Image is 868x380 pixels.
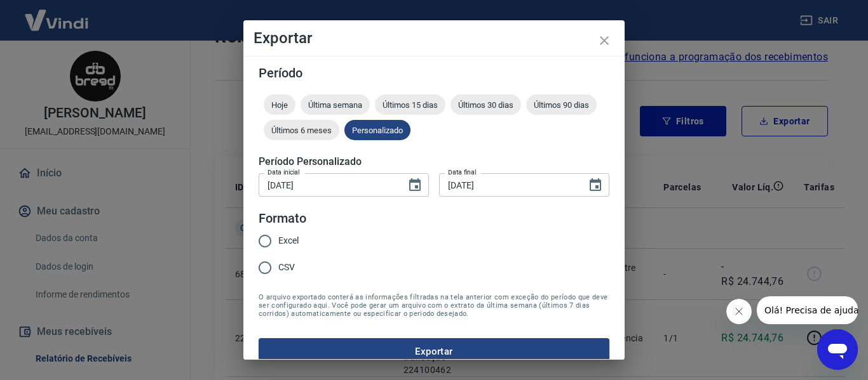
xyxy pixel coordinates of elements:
[259,338,609,365] button: Exportar
[375,100,445,110] span: Últimos 15 dias
[526,95,597,115] div: Últimos 90 dias
[375,95,445,115] div: Últimos 15 dias
[301,100,370,110] span: Última semana
[583,173,608,198] button: Choose date, selected date is 31 de ago de 2025
[264,100,295,110] span: Hoje
[726,299,752,324] iframe: Fechar mensagem
[526,100,597,110] span: Últimos 90 dias
[8,9,107,19] span: Olá! Precisa de ajuda?
[451,95,521,115] div: Últimos 30 dias
[264,120,339,140] div: Últimos 6 meses
[344,126,410,135] span: Personalizado
[344,120,410,140] div: Personalizado
[451,100,521,110] span: Últimos 30 dias
[301,95,370,115] div: Última semana
[259,209,306,228] legend: Formato
[259,173,397,197] input: DD/MM/YYYY
[259,293,609,318] span: O arquivo exportado conterá as informações filtradas na tela anterior com exceção do período que ...
[278,261,295,274] span: CSV
[264,95,295,115] div: Hoje
[268,167,300,177] label: Data inicial
[278,234,299,247] span: Excel
[259,67,609,79] h5: Período
[259,155,609,168] h5: Período Personalizado
[817,329,858,370] iframe: Botão para abrir a janela de mensagens
[757,296,858,324] iframe: Mensagem da empresa
[402,173,428,198] button: Choose date, selected date is 1 de ago de 2025
[439,173,578,197] input: DD/MM/YYYY
[589,25,620,56] button: close
[264,126,339,135] span: Últimos 6 meses
[254,30,614,46] h4: Exportar
[448,167,477,177] label: Data final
